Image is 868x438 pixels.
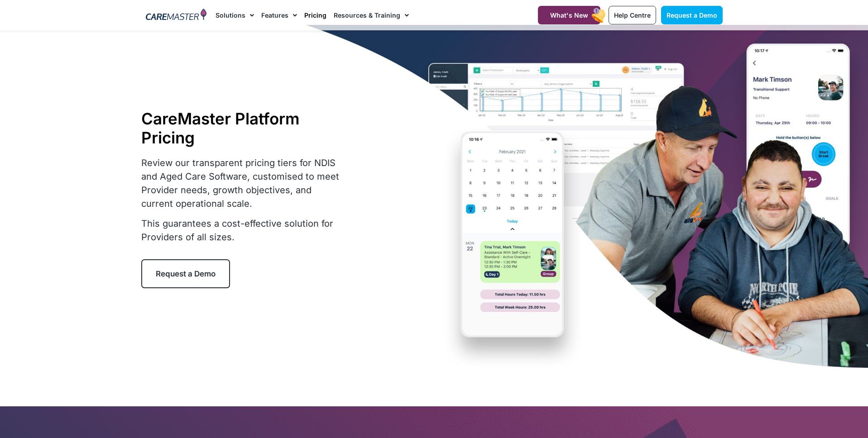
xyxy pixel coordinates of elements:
p: This guarantees a cost-effective solution for Providers of all sizes. [141,217,345,244]
span: Request a Demo [667,11,717,19]
span: Help Centre [614,11,651,19]
a: What's New [538,6,600,24]
a: Help Centre [609,6,656,24]
h1: CareMaster Platform Pricing [141,109,345,147]
a: Request a Demo [141,259,230,288]
span: Request a Demo [156,269,216,278]
span: What's New [550,11,588,19]
a: Request a Demo [661,6,723,24]
p: Review our transparent pricing tiers for NDIS and Aged Care Software, customised to meet Provider... [141,156,345,210]
img: CareMaster Logo [146,9,207,22]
